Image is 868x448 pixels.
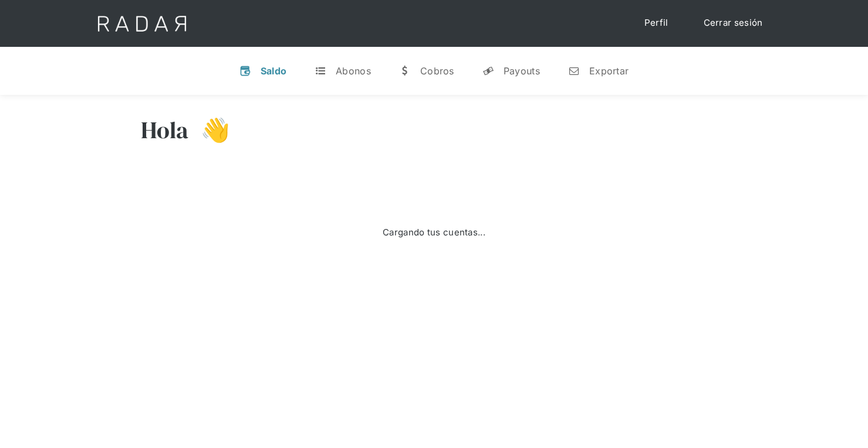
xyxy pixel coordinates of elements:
[692,12,775,35] a: Cerrar sesión
[239,65,251,77] div: v
[383,226,485,240] div: Cargando tus cuentas...
[261,65,287,77] div: Saldo
[336,65,371,77] div: Abonos
[315,65,326,77] div: t
[420,65,454,77] div: Cobros
[141,115,189,145] h3: Hola
[504,65,540,77] div: Payouts
[399,65,411,77] div: w
[482,65,494,77] div: y
[633,12,680,35] a: Perfil
[589,65,629,77] div: Exportar
[189,115,230,145] h3: 👋
[568,65,580,77] div: n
